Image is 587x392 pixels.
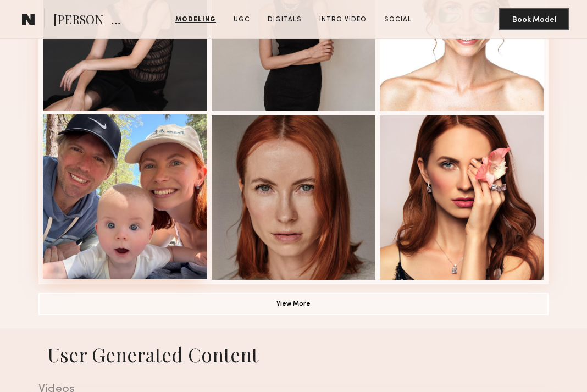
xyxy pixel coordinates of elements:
[263,15,306,25] a: Digitals
[380,15,416,25] a: Social
[499,8,569,30] button: Book Model
[30,341,557,367] h1: User Generated Content
[499,14,569,24] a: Book Model
[229,15,254,25] a: UGC
[38,293,549,315] button: View More
[171,15,220,25] a: Modeling
[53,11,130,30] span: [PERSON_NAME]
[315,15,371,25] a: Intro Video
